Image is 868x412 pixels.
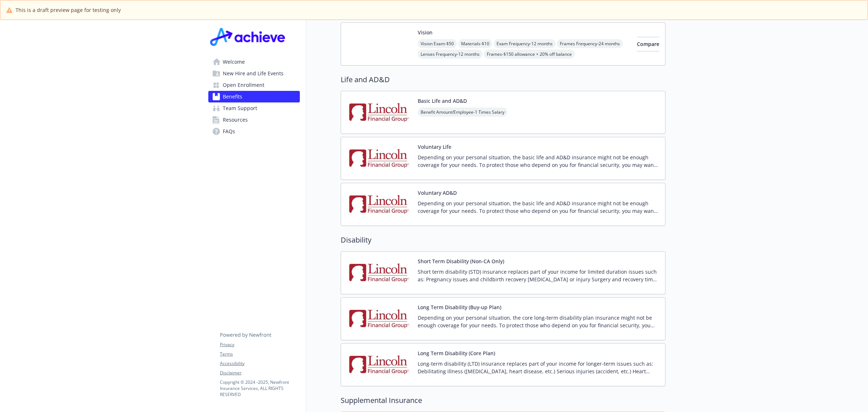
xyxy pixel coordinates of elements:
button: Long Term Disability (Buy-up Plan) [418,303,501,311]
a: Team Support [208,102,300,114]
button: Vision [418,29,433,36]
span: Benefits [223,91,242,102]
span: Compare [637,41,659,47]
a: Disclaimer [220,370,299,376]
p: Depending on your personal situation, the core long-term disability plan insurance might not be e... [418,314,659,329]
a: FAQs [208,126,300,137]
span: Exam Frequency - 12 months [494,39,556,48]
img: Lincoln Financial Group carrier logo [347,303,412,334]
span: Vision Exam - $50 [418,39,457,48]
span: New Hire and Life Events [223,68,284,79]
img: Vision Service Plan carrier logo [347,29,412,59]
h2: Supplemental Insurance [341,395,665,406]
p: Long-term disability (LTD) insurance replaces part of your income for longer-term issues such as:... [418,360,659,375]
img: Lincoln Financial Group carrier logo [347,97,412,128]
span: Resources [223,114,248,126]
span: Benefit Amount/Employee - 1 Times Salary [418,108,507,117]
a: Terms [220,351,299,357]
a: Privacy [220,341,299,348]
span: Lenses Frequency - 12 months [418,50,482,59]
button: Voluntary AD&D [418,189,457,197]
span: FAQs [223,126,235,137]
span: Frames - $150 allowance + 20% off balance [484,50,575,59]
span: Open Enrollment [223,79,264,91]
p: Depending on your personal situation, the basic life and AD&D insurance might not be enough cover... [418,154,659,169]
a: Resources [208,114,300,126]
img: Lincoln Financial Group carrier logo [347,257,412,288]
a: Welcome [208,56,300,68]
img: Lincoln Financial Group carrier logo [347,349,412,380]
p: Depending on your personal situation, the basic life and AD&D insurance might not be enough cover... [418,199,659,215]
h2: Disability [341,235,665,245]
h2: Life and AD&D [341,74,665,85]
span: Welcome [223,56,245,68]
button: Compare [637,37,659,51]
p: Copyright © 2024 - 2025 , Newfront Insurance Services, ALL RIGHTS RESERVED [220,379,299,398]
a: New Hire and Life Events [208,68,300,79]
img: Lincoln Financial Group carrier logo [347,189,412,220]
a: Benefits [208,91,300,102]
img: Lincoln Financial Group carrier logo [347,143,412,174]
a: Open Enrollment [208,79,300,91]
button: Long Term Disability (Core Plan) [418,349,495,357]
button: Basic Life and AD&D [418,97,467,105]
span: This is a draft preview page for testing only [16,6,121,14]
p: Short term disability (STD) insurance replaces part of your income for limited duration issues su... [418,268,659,283]
a: Accessibility [220,360,299,367]
span: Team Support [223,102,257,114]
span: Frames Frequency - 24 months [557,39,623,48]
span: Materials - $10 [458,39,492,48]
button: Short Term Disability (Non-CA Only) [418,257,504,265]
button: Voluntary Life [418,143,451,151]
